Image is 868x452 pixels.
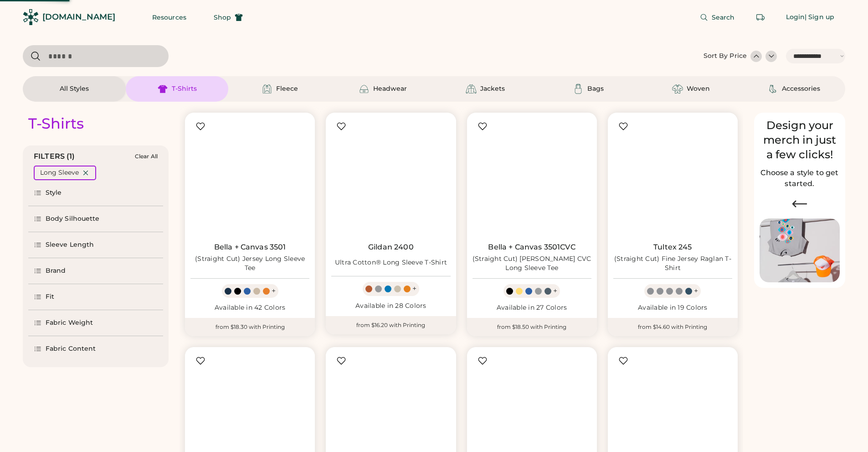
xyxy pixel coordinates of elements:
a: Bella + Canvas 3501 [214,243,286,252]
img: BELLA + CANVAS 3501 (Straight Cut) Jersey Long Sleeve Tee [190,118,309,237]
div: | Sign up [805,13,834,22]
img: Gildan 2400 Ultra Cotton® Long Sleeve T-Shirt [331,118,450,237]
img: Image of Lisa Congdon Eye Print on T-Shirt and Hat [760,218,840,283]
div: from $16.20 with Printing [326,316,456,334]
div: All Styles [60,84,89,94]
img: Accessories Icon [767,83,778,94]
a: Bella + Canvas 3501CVC [488,243,575,252]
div: Design your merch in just a few clicks! [760,118,840,162]
div: Sort By Price [704,52,747,61]
div: + [412,284,416,294]
div: (Straight Cut) Fine Jersey Raglan T-Shirt [613,255,732,273]
div: Long Sleeve [40,168,79,177]
div: Accessories [782,84,820,94]
span: Search [712,14,735,21]
h2: Choose a style to get started. [760,167,840,189]
div: Clear All [135,153,158,160]
div: Sleeve Length [46,240,94,249]
span: Shop [214,14,231,21]
button: Shop [203,8,254,26]
div: Brand [46,266,66,275]
div: Fleece [276,84,298,94]
img: Rendered Logo - Screens [23,9,39,25]
img: Woven Icon [672,83,683,94]
div: Woven [687,84,710,94]
div: Fabric Content [46,344,96,353]
div: (Straight Cut) Jersey Long Sleeve Tee [190,255,309,273]
div: (Straight Cut) [PERSON_NAME] CVC Long Sleeve Tee [473,255,591,273]
img: Fleece Icon [262,83,272,94]
div: Style [46,188,62,197]
div: Available in 19 Colors [613,303,732,312]
div: + [272,286,276,296]
button: Resources [141,8,197,26]
div: from $18.30 with Printing [185,318,315,336]
div: FILTERS (1) [34,151,75,162]
div: from $18.50 with Printing [467,318,597,336]
div: Fit [46,292,54,301]
div: Login [786,13,805,22]
img: Jackets Icon [466,83,477,94]
div: [DOMAIN_NAME] [42,11,115,23]
div: Available in 27 Colors [473,303,591,312]
div: Ultra Cotton® Long Sleeve T-Shirt [335,258,447,267]
img: BELLA + CANVAS 3501CVC (Straight Cut) Heather CVC Long Sleeve Tee [473,118,591,237]
button: Retrieve an order [751,8,770,26]
img: T-Shirts Icon [157,83,168,94]
div: Jackets [480,84,505,94]
img: Bags Icon [573,83,584,94]
div: Available in 42 Colors [190,303,309,312]
div: Body Silhouette [46,214,100,223]
div: T-Shirts [172,84,197,94]
div: Headwear [373,84,407,94]
a: Tultex 245 [653,243,692,252]
a: Gildan 2400 [368,243,414,252]
div: from $14.60 with Printing [608,318,738,336]
div: Available in 28 Colors [331,301,450,311]
div: + [553,286,557,296]
div: T-Shirts [28,114,84,133]
div: Bags [587,84,604,94]
img: Headwear Icon [359,83,370,94]
div: + [694,286,698,296]
img: Tultex 245 (Straight Cut) Fine Jersey Raglan T-Shirt [613,118,732,237]
button: Search [689,8,746,26]
div: Fabric Weight [46,318,93,327]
